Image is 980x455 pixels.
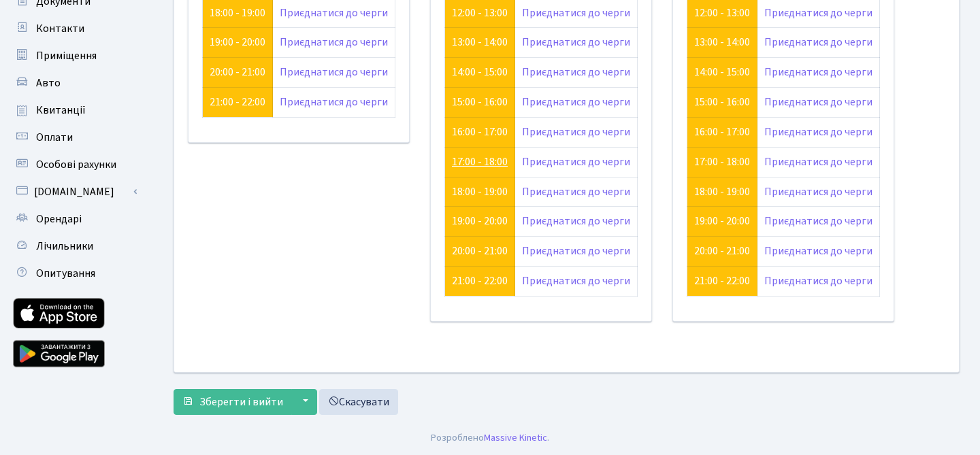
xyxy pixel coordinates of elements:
[522,214,630,229] a: Приєднатися до черги
[522,124,630,139] a: Приєднатися до черги
[7,260,143,287] a: Опитування
[452,35,508,50] a: 13:00 - 14:00
[522,184,630,199] a: Приєднатися до черги
[452,214,508,229] a: 19:00 - 20:00
[199,394,283,409] span: Зберегти і вийти
[764,65,872,80] a: Приєднатися до черги
[210,35,265,50] a: 19:00 - 20:00
[452,154,508,169] a: 17:00 - 18:00
[7,42,143,69] a: Приміщення
[7,15,143,42] a: Контакти
[7,151,143,178] a: Особові рахунки
[7,205,143,233] a: Орендарі
[36,266,95,281] span: Опитування
[452,124,508,139] a: 16:00 - 17:00
[452,184,508,199] a: 18:00 - 19:00
[522,154,630,169] a: Приєднатися до черги
[764,5,872,20] a: Приєднатися до черги
[694,243,750,258] a: 20:00 - 21:00
[452,243,508,258] a: 20:00 - 21:00
[694,154,750,169] a: 17:00 - 18:00
[522,95,630,109] a: Приєднатися до черги
[280,95,388,109] a: Приєднатися до черги
[694,5,750,20] a: 12:00 - 13:00
[694,65,750,80] a: 14:00 - 15:00
[522,35,630,50] a: Приєднатися до черги
[694,273,750,288] a: 21:00 - 22:00
[36,130,73,145] span: Оплати
[522,65,630,80] a: Приєднатися до черги
[319,389,398,415] a: Скасувати
[522,273,630,288] a: Приєднатися до черги
[764,95,872,109] a: Приєднатися до черги
[694,95,750,109] a: 15:00 - 16:00
[36,48,97,63] span: Приміщення
[452,65,508,80] a: 14:00 - 15:00
[280,35,388,50] a: Приєднатися до черги
[174,389,292,415] button: Зберегти і вийти
[210,5,265,20] a: 18:00 - 19:00
[36,212,82,226] span: Орендарі
[452,273,508,288] a: 21:00 - 22:00
[7,233,143,260] a: Лічильники
[7,69,143,97] a: Авто
[7,97,143,124] a: Квитанції
[36,239,93,254] span: Лічильники
[694,184,750,199] a: 18:00 - 19:00
[522,5,630,20] a: Приєднатися до черги
[764,35,872,50] a: Приєднатися до черги
[764,243,872,258] a: Приєднатися до черги
[694,124,750,139] a: 16:00 - 17:00
[36,21,84,36] span: Контакти
[280,65,388,80] a: Приєднатися до черги
[36,75,61,90] span: Авто
[210,95,265,109] a: 21:00 - 22:00
[764,154,872,169] a: Приєднатися до черги
[764,124,872,139] a: Приєднатися до черги
[484,431,547,445] a: Massive Kinetic
[522,243,630,258] a: Приєднатися до черги
[764,273,872,288] a: Приєднатися до черги
[452,95,508,109] a: 15:00 - 16:00
[694,35,750,50] a: 13:00 - 14:00
[36,157,116,172] span: Особові рахунки
[210,65,265,80] a: 20:00 - 21:00
[7,178,143,205] a: [DOMAIN_NAME]
[36,103,86,118] span: Квитанції
[452,5,508,20] a: 12:00 - 13:00
[764,184,872,199] a: Приєднатися до черги
[7,124,143,151] a: Оплати
[280,5,388,20] a: Приєднатися до черги
[694,214,750,229] a: 19:00 - 20:00
[764,214,872,229] a: Приєднатися до черги
[431,431,549,445] div: Розроблено .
